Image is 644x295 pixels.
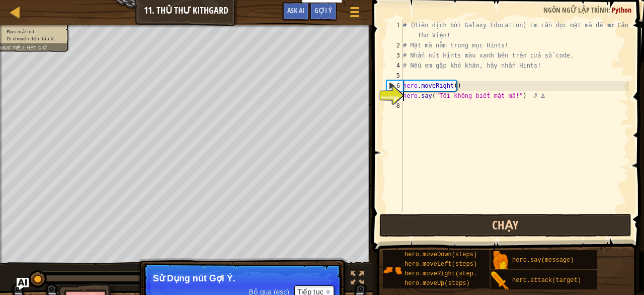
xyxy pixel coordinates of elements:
[491,251,510,270] img: portrait.png
[386,50,403,61] div: 3
[24,45,26,50] span: :
[314,6,332,15] span: Gợi ý
[608,5,612,15] span: :
[386,71,403,81] div: 5
[405,261,477,268] span: hero.moveLeft(steps)
[512,257,574,264] span: hero.say(message)
[342,2,367,26] button: Hiện game menu
[386,101,403,111] div: 8
[386,40,403,50] div: 2
[405,251,477,258] span: hero.moveDown(steps)
[386,91,403,101] div: 7
[543,5,608,15] span: Ngôn ngữ lập trình
[379,214,631,237] button: Chạy
[27,45,47,50] span: Hết giờ
[387,81,403,91] div: 6
[405,280,470,287] span: hero.moveUp(steps)
[383,261,402,280] img: portrait.png
[491,271,510,290] img: portrait.png
[612,5,631,15] span: Python
[405,270,480,277] span: hero.moveRight(steps)
[287,6,304,15] span: Ask AI
[17,278,29,290] button: Ask AI
[347,269,367,290] button: Bật tắt chế độ toàn màn hình
[512,277,581,284] span: hero.attack(target)
[7,36,55,41] span: Di chuyển đến dấu X.
[386,20,403,40] div: 1
[386,61,403,71] div: 4
[7,29,35,34] span: Đọc mật mã.
[282,2,309,21] button: Ask AI
[153,273,332,283] p: Sử Dụng nút Gợi Ý.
